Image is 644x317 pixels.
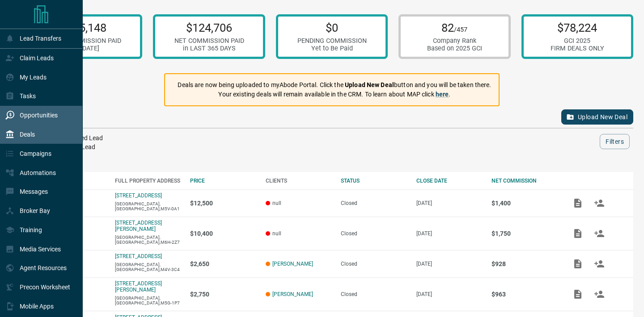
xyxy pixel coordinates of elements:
[491,178,558,184] div: NET COMMISSION
[491,200,558,207] p: $1,400
[115,192,162,199] a: [STREET_ADDRESS]
[341,230,407,237] div: Closed
[416,291,483,297] p: [DATE]
[567,200,589,206] span: Add / View Documents
[416,178,483,184] div: CLOSE DATE
[427,37,482,45] div: Company Rank
[589,260,610,267] span: Match Clients
[341,261,407,267] div: Closed
[190,200,257,207] p: $12,500
[115,253,162,259] a: [STREET_ADDRESS]
[51,37,121,45] div: NET COMMISSION PAID
[266,200,332,206] p: null
[272,261,313,267] a: [PERSON_NAME]
[297,45,367,52] div: Yet to Be Paid
[416,200,483,206] p: [DATE]
[174,45,244,52] div: in LAST 365 DAYS
[341,178,407,184] div: STATUS
[190,178,257,184] div: PRICE
[561,109,633,125] button: Upload New Deal
[190,260,257,267] p: $2,650
[589,230,610,236] span: Match Clients
[416,261,483,267] p: [DATE]
[190,230,257,237] p: $10,400
[115,178,182,184] div: FULL PROPERTY ADDRESS
[589,291,610,297] span: Match Clients
[427,45,482,52] div: Based on 2025 GCI
[551,45,604,52] div: FIRM DEALS ONLY
[567,230,589,236] span: Add / View Documents
[491,230,558,237] p: $1,750
[115,220,162,232] a: [STREET_ADDRESS][PERSON_NAME]
[115,296,182,305] p: [GEOGRAPHIC_DATA],[GEOGRAPHIC_DATA],M5G-1P7
[51,45,121,52] div: in [DATE]
[600,134,630,149] button: Filters
[589,200,610,206] span: Match Clients
[491,291,558,298] p: $963
[178,90,491,99] p: Your existing deals will remain available in the CRM. To learn about MAP click .
[115,280,162,293] a: [STREET_ADDRESS][PERSON_NAME]
[115,262,182,272] p: [GEOGRAPHIC_DATA],[GEOGRAPHIC_DATA],M4V-3C4
[345,81,394,88] strong: Upload New Deal
[436,91,449,98] a: here
[174,21,244,34] p: $124,706
[297,21,367,34] p: $0
[454,26,467,33] span: /457
[178,80,491,90] p: Deals are now being uploaded to myAbode Portal. Click the button and you will be taken there.
[297,37,367,45] div: PENDING COMMISSION
[272,291,313,297] a: [PERSON_NAME]
[51,21,121,34] p: $55,148
[115,235,182,245] p: [GEOGRAPHIC_DATA],[GEOGRAPHIC_DATA],M6H-2Z7
[115,201,182,211] p: [GEOGRAPHIC_DATA],[GEOGRAPHIC_DATA],M5V-0A1
[341,291,407,297] div: Closed
[567,291,589,297] span: Add / View Documents
[491,260,558,267] p: $928
[341,200,407,206] div: Closed
[427,21,482,34] p: 82
[190,291,257,298] p: $2,750
[416,230,483,237] p: [DATE]
[174,37,244,45] div: NET COMMISSION PAID
[551,21,604,34] p: $78,224
[266,178,332,184] div: CLIENTS
[567,260,589,267] span: Add / View Documents
[551,37,604,45] div: GCI 2025
[266,230,332,237] p: null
